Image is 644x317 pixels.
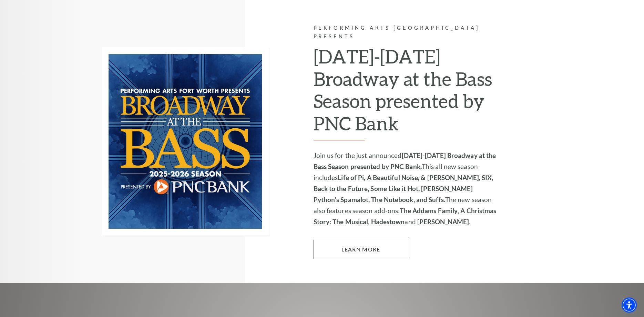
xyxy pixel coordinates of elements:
strong: A Christmas Story: The Musical [314,207,497,226]
div: Accessibility Menu [622,297,637,313]
strong: [PERSON_NAME] [417,218,469,226]
a: Learn More 2025-2026 Broadway at the Bass Season presented by PNC Bank [314,240,408,259]
strong: The Addams Family [400,207,458,215]
strong: [DATE]-[DATE] Broadway at the Bass Season presented by PNC Bank. [314,151,496,170]
strong: Hadestown [371,218,405,226]
p: Join us for the just announced This all new season includes The new season also features season a... [314,150,498,227]
h2: [DATE]-[DATE] Broadway at the Bass Season presented by PNC Bank [314,45,498,140]
p: Performing Arts [GEOGRAPHIC_DATA] Presents [314,24,498,41]
strong: Life of Pi, A Beautiful Noise, & [PERSON_NAME], SIX, Back to the Future, Some Like it Hot, [PERSO... [314,174,493,204]
img: Performing Arts Fort Worth Presents [102,47,269,236]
